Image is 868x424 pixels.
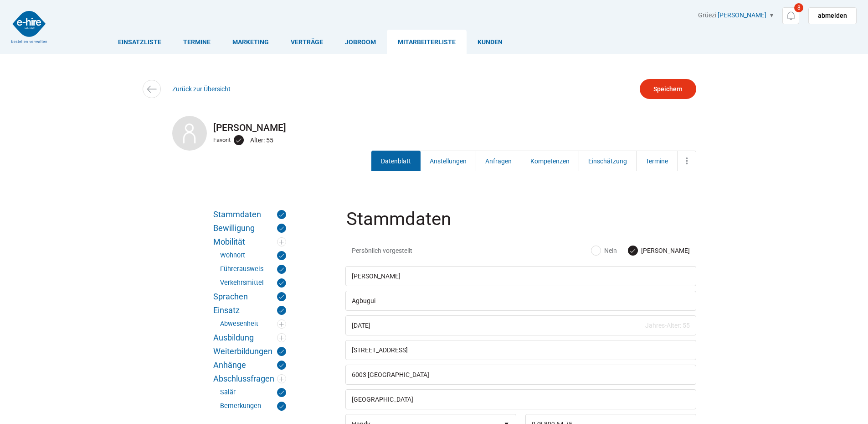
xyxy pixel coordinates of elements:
[420,151,476,171] a: Anstellungen
[345,291,696,311] input: Nachname
[640,79,696,99] input: Speichern
[220,278,286,288] a: Verkehrsmittel
[345,389,696,409] input: Land
[213,210,286,219] a: Stammdaten
[280,30,334,54] a: Verträge
[785,10,796,21] img: icon-notification.svg
[334,30,387,54] a: Jobroom
[220,402,286,411] a: Bemerkungen
[220,319,286,329] a: Abwesenheit
[213,224,286,233] a: Bewilligung
[213,306,286,315] a: Einsatz
[172,30,221,54] a: Termine
[467,30,514,54] a: Kunden
[579,151,637,171] a: Einschätzung
[636,151,678,171] a: Termine
[213,333,286,342] a: Ausbildung
[387,30,467,54] a: Mitarbeiterliste
[521,151,579,171] a: Kompetenzen
[476,151,521,171] a: Anfragen
[213,347,286,356] a: Weiterbildungen
[220,265,286,274] a: Führerausweis
[345,365,696,385] input: PLZ/Ort
[107,30,172,54] a: Einsatzliste
[352,246,463,255] span: Persönlich vorgestellt
[698,11,857,24] div: Grüezi
[220,388,286,397] a: Salär
[345,266,696,286] input: Vorname
[213,374,286,383] a: Abschlussfragen
[220,251,286,260] a: Wohnort
[221,30,280,54] a: Marketing
[345,340,696,360] input: Strasse / CO. Adresse
[718,11,766,19] a: [PERSON_NAME]
[794,3,803,12] span: 8
[591,246,617,255] label: Nein
[213,237,286,246] a: Mobilität
[345,315,696,335] input: Geburtsdatum
[250,134,276,146] div: Alter: 55
[782,7,799,24] a: 8
[213,292,286,301] a: Sprachen
[213,361,286,370] a: Anhänge
[345,210,698,240] legend: Stammdaten
[145,83,158,96] img: icon-arrow-left.svg
[371,151,421,171] a: Datenblatt
[628,246,690,255] label: [PERSON_NAME]
[172,122,696,133] h2: [PERSON_NAME]
[11,11,47,43] img: logo2.png
[172,85,231,93] a: Zurück zur Übersicht
[808,7,857,24] a: abmelden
